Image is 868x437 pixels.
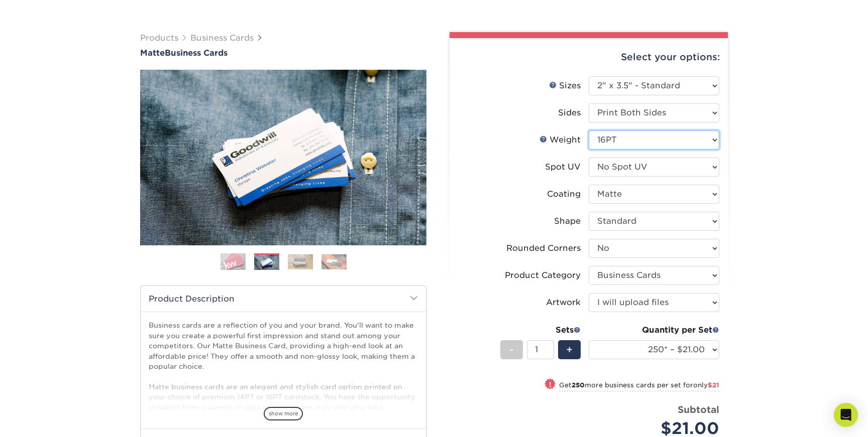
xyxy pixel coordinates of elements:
small: Get more business cards per set for [559,381,719,391]
a: Products [140,33,178,43]
img: Business Cards 01 [221,249,246,274]
span: - [509,342,514,357]
div: Shape [554,215,581,227]
div: Open Intercom Messenger [834,403,858,427]
h1: Business Cards [140,48,426,58]
div: Product Category [505,269,581,281]
span: $21 [708,381,719,389]
div: Sizes [549,80,581,92]
strong: 250 [572,381,585,389]
span: Matte [140,48,165,58]
div: Rounded Corners [506,242,581,254]
div: Sides [558,107,581,119]
a: MatteBusiness Cards [140,48,426,58]
img: Business Cards 04 [321,254,347,269]
span: show more [264,407,303,420]
span: ! [549,379,552,390]
span: only [693,381,719,389]
div: Weight [539,134,581,146]
div: Coating [547,188,581,200]
img: Matte 02 [140,70,426,245]
div: Sets [500,324,581,336]
img: Business Cards 03 [288,254,313,269]
h2: Product Description [141,286,426,312]
div: Select your options: [458,38,720,76]
div: Quantity per Set [589,324,719,336]
div: Spot UV [545,161,581,173]
img: Business Cards 02 [254,255,279,270]
strong: Subtotal [678,404,719,415]
span: + [566,342,573,357]
div: Artwork [546,297,581,309]
a: Business Cards [190,33,254,43]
